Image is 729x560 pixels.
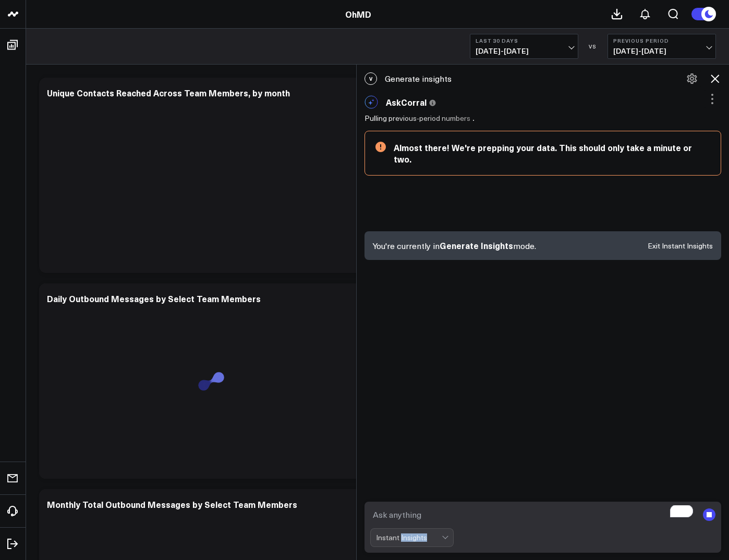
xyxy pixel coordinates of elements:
[364,114,481,122] div: Pulling previous-period numbers
[47,87,290,98] div: Unique Contacts Reached Across Team Members, by month
[357,67,729,90] div: Generate insights
[613,47,710,55] span: [DATE] - [DATE]
[386,96,427,108] span: AskCorral
[370,505,698,524] textarea: To enrich screen reader interactions, please activate Accessibility in Grammarly extension settings
[648,242,713,250] button: Exit Instant Insights
[364,72,377,85] span: V
[47,293,261,304] div: Daily Outbound Messages by Select Team Members
[584,43,602,49] div: VS
[607,34,716,59] button: Previous Period[DATE]-[DATE]
[613,38,710,44] b: Previous Period
[470,34,578,59] button: Last 30 Days[DATE]-[DATE]
[345,8,371,20] a: OhMD
[47,499,297,510] div: Monthly Total Outbound Messages by Select Team Members
[394,142,710,165] div: Almost there! We're prepping your data. This should only take a minute or two.
[476,47,573,55] span: [DATE] - [DATE]
[440,240,513,251] span: Generate Insights
[373,240,536,252] p: You're currently in mode.
[476,38,573,44] b: Last 30 Days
